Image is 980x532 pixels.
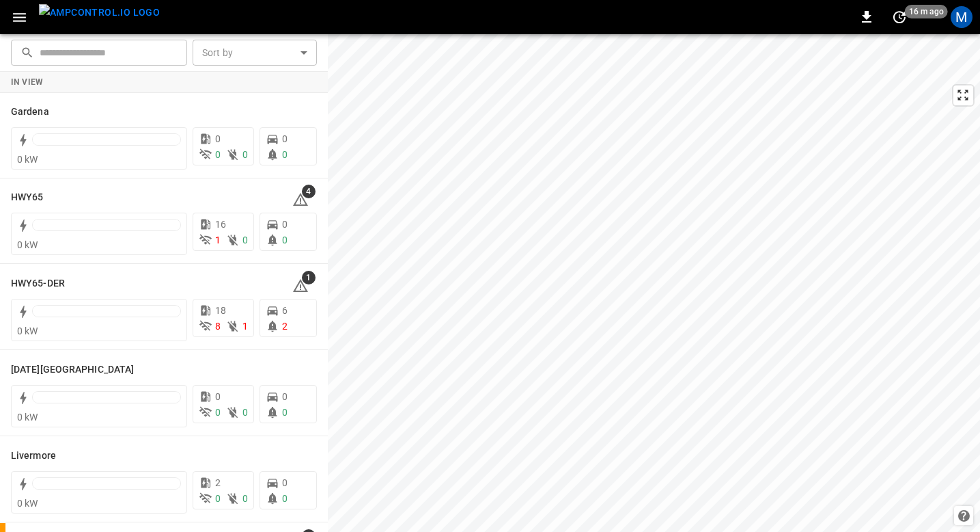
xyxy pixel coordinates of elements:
[215,391,221,402] span: 0
[215,219,226,230] span: 16
[11,105,49,120] h6: Gardena
[242,149,248,160] span: 0
[242,407,248,418] span: 0
[215,305,226,316] span: 18
[17,325,38,336] span: 0 kW
[215,149,221,160] span: 0
[905,5,948,18] span: 16 m ago
[282,219,288,230] span: 0
[242,493,248,504] span: 0
[282,305,288,316] span: 6
[282,235,288,245] span: 0
[888,6,910,28] button: set refresh interval
[282,321,288,332] span: 2
[11,190,44,205] h6: HWY65
[17,412,38,423] span: 0 kW
[11,276,65,291] h6: HWY65-DER
[215,407,221,418] span: 0
[17,154,38,165] span: 0 kW
[302,185,316,198] span: 4
[282,133,288,144] span: 0
[17,498,38,509] span: 0 kW
[11,449,56,464] h6: Livermore
[328,34,980,532] canvas: Map
[282,407,288,418] span: 0
[215,133,221,144] span: 0
[17,239,38,250] span: 0 kW
[215,493,221,504] span: 0
[282,493,288,504] span: 0
[951,6,972,28] div: profile-icon
[39,4,160,21] img: ampcontrol.io logo
[242,321,248,332] span: 1
[215,235,221,245] span: 1
[282,391,288,402] span: 0
[282,149,288,160] span: 0
[242,235,248,245] span: 0
[215,477,221,488] span: 2
[302,271,316,284] span: 1
[11,77,44,87] strong: In View
[282,477,288,488] span: 0
[215,321,221,332] span: 8
[11,362,134,377] h6: Karma Center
